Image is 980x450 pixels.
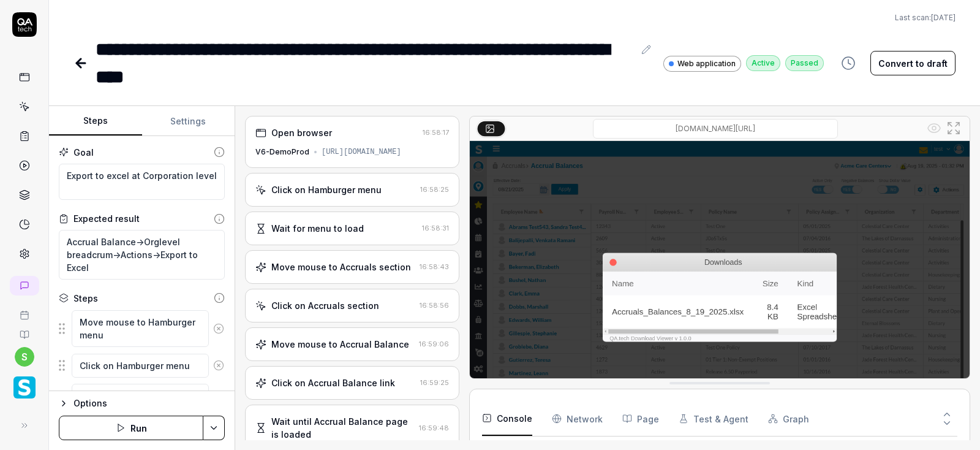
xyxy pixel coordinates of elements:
[271,126,332,139] div: Open browser
[271,415,414,441] div: Wait until Accrual Balance page is loaded
[423,128,449,137] time: 16:58:17
[209,353,229,378] button: Remove step
[420,378,449,387] time: 16:59:25
[834,51,863,75] button: View version history
[895,12,956,23] span: Last scan:
[255,147,309,158] div: V6-DemoProd
[271,183,382,196] div: Click on Hamburger menu
[679,402,748,436] button: Test & Agent
[322,147,401,158] div: [URL][DOMAIN_NAME]
[73,146,94,159] div: Goal
[785,55,824,71] div: Passed
[59,310,225,348] div: Suggestions
[49,107,142,136] button: Steps
[552,402,603,436] button: Network
[73,292,98,305] div: Steps
[746,55,780,71] div: Active
[422,224,449,232] time: 16:58:31
[271,261,411,273] div: Move mouse to Accruals section
[944,118,963,138] button: Open in full screen
[13,376,36,399] img: Smartlinx Logo
[142,107,235,136] button: Settings
[59,383,225,422] div: Suggestions
[663,55,741,72] a: Web application
[73,396,225,411] div: Options
[271,376,395,389] div: Click on Accrual Balance link
[768,402,809,436] button: Graph
[59,353,225,378] div: Suggestions
[59,396,225,411] button: Options
[622,402,659,436] button: Page
[209,316,229,341] button: Remove step
[15,347,34,367] button: s
[271,222,364,235] div: Wait for menu to load
[59,416,203,440] button: Run
[271,338,409,351] div: Move mouse to Accrual Balance
[5,300,43,320] a: Book a call with us
[10,276,39,296] a: New conversation
[895,12,956,23] button: Last scan:[DATE]
[419,424,449,432] time: 16:59:48
[420,185,449,194] time: 16:58:25
[420,301,449,310] time: 16:58:56
[5,367,43,401] button: Smartlinx Logo
[419,340,449,348] time: 16:59:06
[271,299,379,312] div: Click on Accruals section
[924,118,944,138] button: Show all interative elements
[209,391,229,415] button: Remove step
[73,212,140,225] div: Expected result
[420,262,449,271] time: 16:58:43
[5,320,43,340] a: Documentation
[931,13,956,22] time: [DATE]
[677,58,736,69] span: Web application
[870,51,956,75] button: Convert to draft
[482,402,532,436] button: Console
